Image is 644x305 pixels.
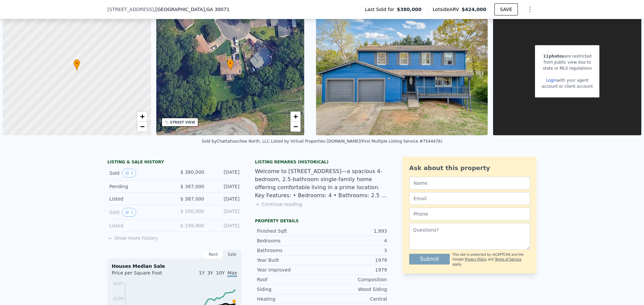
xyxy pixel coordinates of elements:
[227,270,237,277] span: Max
[542,83,593,89] div: account or client account
[122,169,136,177] button: View historical data
[227,59,234,71] div: •
[543,54,564,59] span: 11 photos
[140,112,144,121] span: +
[557,78,589,83] span: with your agent
[210,196,239,202] div: [DATE]
[227,60,234,66] span: •
[290,122,301,132] a: Zoom out
[542,59,593,65] div: from public view due to
[409,192,530,205] input: Email
[322,286,387,293] div: Wood Siding
[109,169,169,177] div: Sold
[154,6,230,13] span: , [GEOGRAPHIC_DATA]
[409,163,530,173] div: Ask about this property
[107,232,158,241] button: Show more history
[257,276,322,283] div: Roof
[199,270,205,276] span: 1Y
[204,250,223,259] div: Rent
[316,7,488,135] img: Sale: 140770394 Parcel: 9755363
[322,266,387,273] div: 1979
[210,222,239,229] div: [DATE]
[409,254,450,264] button: Submit
[257,286,322,293] div: Siding
[409,177,530,189] input: Name
[180,169,204,175] span: $ 380,000
[257,247,322,254] div: Bathrooms
[293,122,298,131] span: −
[257,257,322,263] div: Year Built
[290,111,301,122] a: Zoom in
[495,257,521,261] a: Terms of Service
[73,60,80,66] span: •
[107,6,154,13] span: [STREET_ADDRESS]
[207,270,213,276] span: 3Y
[112,263,237,270] div: Houses Median Sale
[113,281,123,286] tspan: $247
[546,78,557,83] a: Login
[107,159,241,166] div: LISTING & SALE HISTORY
[109,222,169,229] div: Listed
[180,223,204,228] span: $ 199,900
[122,208,136,217] button: View historical data
[170,120,195,125] div: STREET VIEW
[542,53,593,59] div: are restricted
[523,3,537,16] button: Show Options
[257,228,322,234] div: Finished Sqft
[210,208,239,217] div: [DATE]
[322,247,387,254] div: 3
[322,228,387,234] div: 1,993
[109,196,169,202] div: Listed
[112,270,174,280] div: Price per Square Foot
[137,122,147,132] a: Zoom out
[210,169,239,177] div: [DATE]
[255,167,389,200] div: Welcome to [STREET_ADDRESS]—a spacious 4-bedroom, 2.5-bathroom single-family home offering comfor...
[494,3,518,15] button: SAVE
[180,209,204,214] span: $ 200,000
[409,208,530,220] input: Phone
[216,270,225,276] span: 10Y
[293,112,298,121] span: +
[542,65,593,71] div: state or MLS regulations
[255,159,389,165] div: Listing Remarks (Historical)
[109,183,169,190] div: Pending
[109,208,169,217] div: Sold
[257,266,322,273] div: Year Improved
[365,6,397,13] span: Last Sold for
[210,183,239,190] div: [DATE]
[205,7,229,12] span: , GA 30071
[257,296,322,302] div: Heating
[137,111,147,122] a: Zoom in
[202,139,271,144] div: Sold by Chattahoochee North, LLC .
[397,6,422,13] span: $380,000
[462,7,486,12] span: $424,000
[255,218,389,224] div: Property details
[257,237,322,244] div: Bedrooms
[180,184,204,189] span: $ 387,000
[322,237,387,244] div: 4
[180,196,204,202] span: $ 387,000
[433,6,462,13] span: Lotside ARV
[322,257,387,263] div: 1979
[140,122,144,131] span: −
[271,139,442,144] div: Listed by Virtual Properties [DOMAIN_NAME] (First Multiple Listing Service #7544476)
[465,257,487,261] a: Privacy Policy
[322,296,387,302] div: Central
[452,252,530,267] div: This site is protected by reCAPTCHA and the Google and apply.
[223,250,241,259] div: Sale
[322,276,387,283] div: Composition
[73,59,80,71] div: •
[113,296,123,301] tspan: $199
[255,201,302,208] button: Continue reading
